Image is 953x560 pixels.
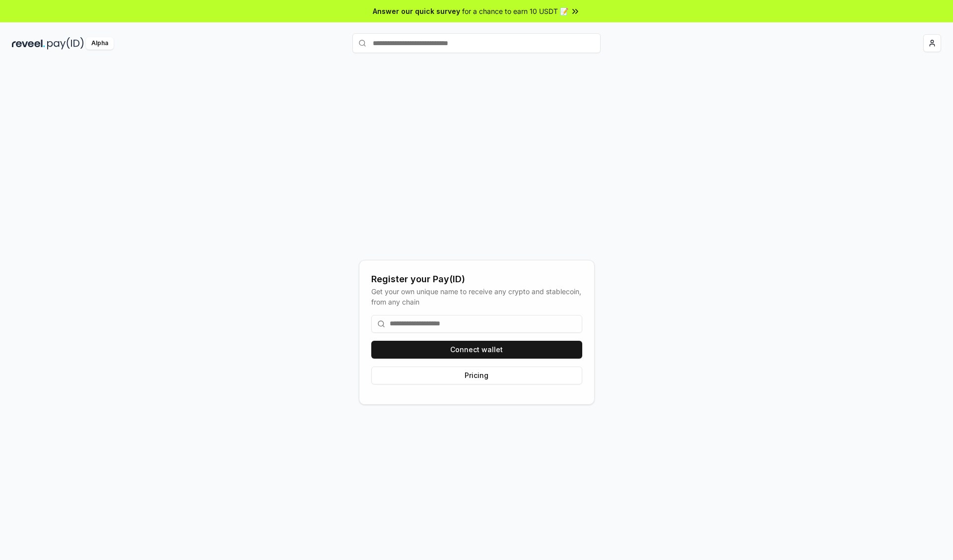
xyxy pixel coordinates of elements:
button: Pricing [371,367,582,384]
button: Connect wallet [371,341,582,359]
span: for a chance to earn 10 USDT 📝 [462,6,568,16]
img: reveel_dark [12,37,45,50]
div: Get your own unique name to receive any crypto and stablecoin, from any chain [371,286,582,307]
span: Answer our quick survey [373,6,460,16]
div: Alpha [86,37,114,50]
img: pay_id [47,37,84,50]
div: Register your Pay(ID) [371,272,582,286]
